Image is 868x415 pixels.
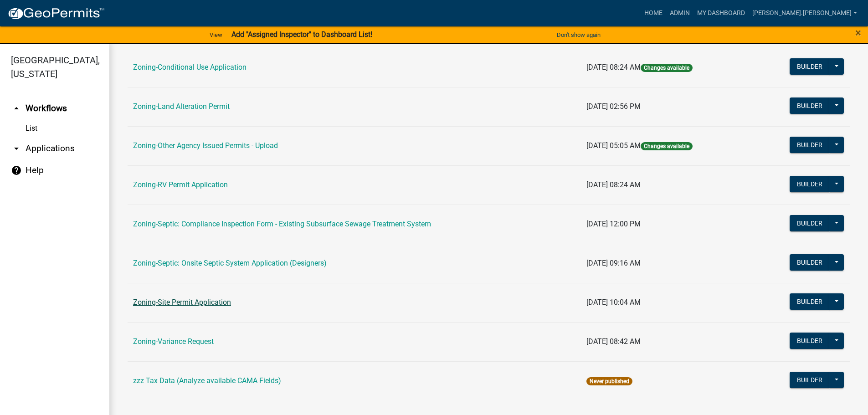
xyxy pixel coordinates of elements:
a: zzz Tax Data (Analyze available CAMA Fields) [133,376,281,385]
button: Builder [790,215,830,231]
strong: Add "Assigned Inspector" to Dashboard List! [231,30,372,39]
a: [PERSON_NAME].[PERSON_NAME] [749,5,861,22]
button: Builder [790,333,830,349]
a: Zoning-Site Permit Application [133,298,231,307]
button: Builder [790,372,830,388]
button: Don't show again [553,27,604,42]
a: Home [641,5,666,22]
a: My Dashboard [693,5,749,22]
button: Builder [790,137,830,153]
a: Zoning-Variance Request [133,337,214,346]
button: Builder [790,58,830,75]
span: Never published [586,377,632,385]
span: [DATE] 08:42 AM [586,337,641,346]
a: Zoning-RV Permit Application [133,180,228,189]
a: View [206,27,226,42]
a: Zoning-Other Agency Issued Permits - Upload [133,141,278,150]
a: Zoning-Conditional Use Application [133,63,247,72]
span: [DATE] 10:04 AM [586,298,641,307]
button: Builder [790,254,830,271]
button: Builder [790,97,830,114]
a: Zoning-Septic: Onsite Septic System Application (Designers) [133,259,327,267]
span: × [855,26,861,39]
span: [DATE] 08:24 AM [586,63,641,72]
a: Zoning-Septic: Compliance Inspection Form - Existing Subsurface Sewage Treatment System [133,220,431,228]
i: arrow_drop_down [11,143,22,154]
span: [DATE] 02:56 PM [586,102,641,111]
span: Changes available [641,64,693,72]
i: help [11,165,22,176]
button: Close [855,27,861,38]
span: [DATE] 09:16 AM [586,259,641,267]
span: [DATE] 05:05 AM [586,141,641,150]
span: [DATE] 12:00 PM [586,220,641,228]
span: [DATE] 08:24 AM [586,180,641,189]
a: Admin [666,5,693,22]
a: Zoning-Land Alteration Permit [133,102,230,111]
button: Builder [790,176,830,192]
i: arrow_drop_up [11,103,22,114]
button: Builder [790,293,830,310]
span: Changes available [641,142,693,150]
